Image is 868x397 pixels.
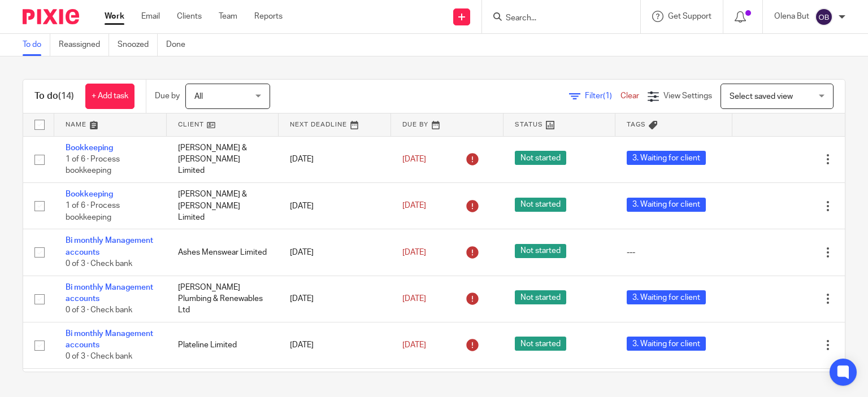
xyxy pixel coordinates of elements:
[663,92,712,100] span: View Settings
[279,136,391,182] td: [DATE]
[66,330,153,349] a: Bi monthly Management accounts
[167,136,279,182] td: [PERSON_NAME] & [PERSON_NAME] Limited
[627,337,706,351] span: 3. Waiting for client
[279,276,391,322] td: [DATE]
[219,11,237,22] a: Team
[774,11,809,22] p: Olena But
[167,182,279,229] td: [PERSON_NAME] & [PERSON_NAME] Limited
[105,11,124,22] a: Work
[254,11,283,22] a: Reports
[515,290,566,304] span: Not started
[34,90,74,102] h1: To do
[58,91,74,101] span: (14)
[167,229,279,276] td: Ashes Menswear Limited
[155,90,180,102] p: Due by
[66,353,132,361] span: 0 of 3 · Check bank
[167,322,279,368] td: Plateline Limited
[66,260,132,268] span: 0 of 3 · Check bank
[23,34,50,56] a: To do
[59,34,109,56] a: Reassigned
[66,202,120,222] span: 1 of 6 · Process bookkeeping
[167,276,279,322] td: [PERSON_NAME] Plumbing & Renewables Ltd
[515,244,566,258] span: Not started
[194,93,203,101] span: All
[505,14,606,24] input: Search
[668,12,711,20] span: Get Support
[730,93,793,101] span: Select saved view
[279,229,391,276] td: [DATE]
[85,84,134,109] a: + Add task
[515,198,566,212] span: Not started
[585,92,620,100] span: Filter
[815,8,833,26] img: svg%3E
[118,34,158,56] a: Snoozed
[66,307,132,315] span: 0 of 3 · Check bank
[66,190,113,198] a: Bookkeeping
[402,202,426,210] span: [DATE]
[66,155,120,175] span: 1 of 6 · Process bookkeeping
[402,248,426,256] span: [DATE]
[627,198,706,212] span: 3. Waiting for client
[515,151,566,165] span: Not started
[66,144,113,152] a: Bookkeeping
[177,11,202,22] a: Clients
[627,290,706,304] span: 3. Waiting for client
[23,9,79,24] img: Pixie
[627,151,706,165] span: 3. Waiting for client
[279,322,391,368] td: [DATE]
[515,337,566,351] span: Not started
[141,11,160,22] a: Email
[66,283,153,303] a: Bi monthly Management accounts
[402,341,426,349] span: [DATE]
[279,182,391,229] td: [DATE]
[66,237,153,256] a: Bi monthly Management accounts
[402,295,426,303] span: [DATE]
[627,247,721,258] div: ---
[166,34,194,56] a: Done
[402,155,426,163] span: [DATE]
[620,92,639,100] a: Clear
[627,121,646,128] span: Tags
[603,92,612,100] span: (1)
